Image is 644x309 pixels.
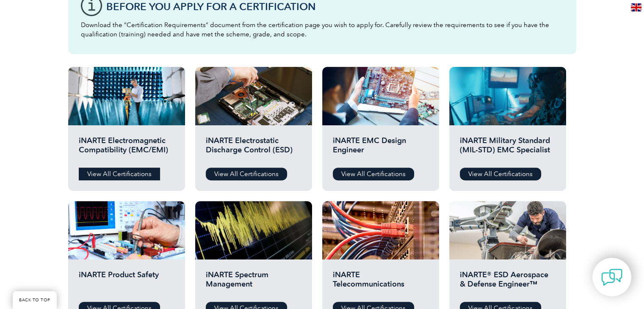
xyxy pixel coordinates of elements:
[601,267,622,288] img: contact-chat.png
[206,136,301,161] h2: iNARTE Electrostatic Discharge Control (ESD)
[79,136,174,161] h2: iNARTE Electromagnetic Compatibility (EMC/EMI)
[106,1,564,12] h3: Before You Apply For a Certification
[460,270,556,295] h2: iNARTE® ESD Aerospace & Defense Engineer™
[79,168,160,180] a: View All Certifications
[206,270,301,295] h2: iNARTE Spectrum Management
[81,20,564,39] p: Download the “Certification Requirements” document from the certification page you wish to apply ...
[13,291,57,309] a: BACK TO TOP
[206,168,287,180] a: View All Certifications
[631,3,641,11] img: en
[333,136,428,161] h2: iNARTE EMC Design Engineer
[460,168,541,180] a: View All Certifications
[333,270,428,295] h2: iNARTE Telecommunications
[333,168,414,180] a: View All Certifications
[460,136,556,161] h2: iNARTE Military Standard (MIL-STD) EMC Specialist
[79,270,174,295] h2: iNARTE Product Safety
